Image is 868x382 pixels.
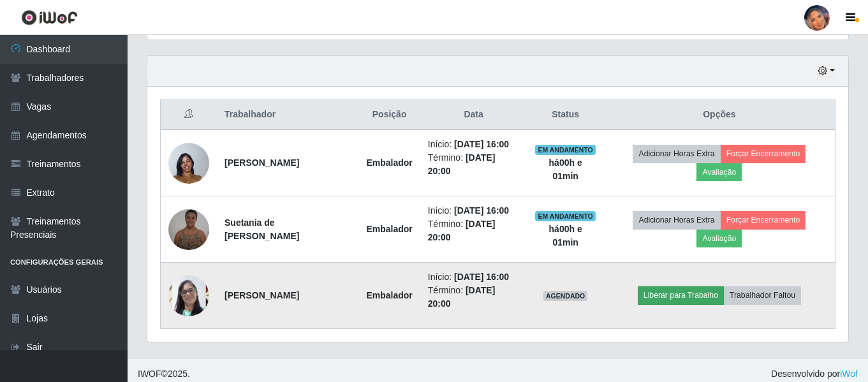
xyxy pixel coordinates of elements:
strong: [PERSON_NAME] [224,158,299,168]
img: 1754686441937.jpeg [168,260,209,332]
strong: [PERSON_NAME] [224,290,299,300]
strong: Suetania de [PERSON_NAME] [224,217,299,241]
span: IWOF [138,369,161,379]
button: Avaliação [696,230,742,247]
img: 1695763704328.jpeg [168,135,209,190]
th: Posição [358,100,420,130]
button: Adicionar Horas Extra [633,145,720,163]
strong: Embalador [366,224,412,234]
time: [DATE] 16:00 [454,205,509,216]
li: Início: [428,270,520,284]
li: Término: [428,151,520,178]
time: [DATE] 16:00 [454,272,509,282]
strong: Embalador [366,290,412,300]
img: CoreUI Logo [21,10,78,26]
th: Opções [604,100,835,130]
button: Trabalhador Faltou [724,286,801,304]
span: © 2025 . [138,367,190,381]
time: [DATE] 16:00 [454,139,509,149]
strong: há 00 h e 01 min [549,224,582,247]
button: Forçar Encerramento [721,211,806,229]
li: Início: [428,204,520,217]
span: EM ANDAMENTO [535,145,596,155]
img: 1732824869480.jpeg [168,209,209,250]
button: Avaliação [696,163,742,181]
strong: Embalador [366,158,412,168]
span: EM ANDAMENTO [535,211,596,221]
li: Término: [428,217,520,244]
button: Adicionar Horas Extra [633,211,720,229]
span: Desenvolvido por [771,367,858,381]
th: Status [527,100,603,130]
th: Trabalhador [217,100,358,130]
button: Forçar Encerramento [721,145,806,163]
strong: há 00 h e 01 min [549,158,582,181]
a: iWof [840,369,858,379]
li: Início: [428,138,520,151]
th: Data [420,100,527,130]
li: Término: [428,284,520,311]
button: Liberar para Trabalho [638,286,724,304]
span: AGENDADO [543,291,588,301]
